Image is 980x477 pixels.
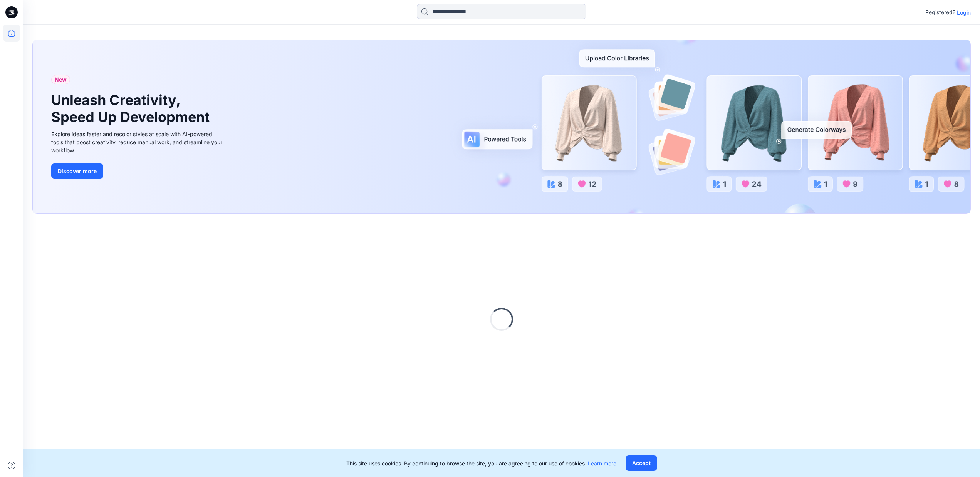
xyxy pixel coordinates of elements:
[957,8,971,17] p: Login
[51,130,225,154] div: Explore ideas faster and recolor styles at scale with AI-powered tools that boost creativity, red...
[925,8,955,17] p: Registered?
[51,163,225,179] a: Discover more
[55,75,67,84] span: New
[626,455,657,471] button: Accept
[51,92,213,125] h1: Unleash Creativity, Speed Up Development
[51,163,103,179] button: Discover more
[346,459,616,467] p: This site uses cookies. By continuing to browse the site, you are agreeing to our use of cookies.
[588,460,616,467] a: Learn more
